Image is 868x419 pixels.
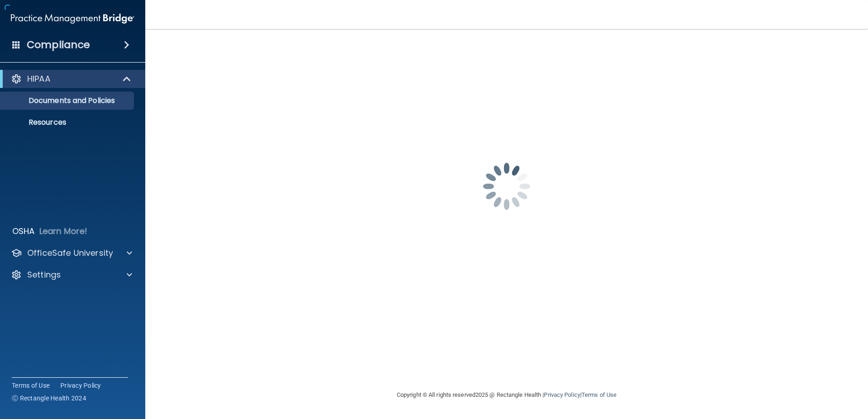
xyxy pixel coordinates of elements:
[12,394,86,403] span: Ⓒ Rectangle Health 2024
[11,269,132,280] a: Settings
[60,381,101,390] a: Privacy Policy
[27,73,50,84] p: HIPAA
[11,10,134,28] img: PMB logo
[11,73,132,84] a: HIPAA
[27,269,61,280] p: Settings
[544,391,580,398] a: Privacy Policy
[582,391,616,398] a: Terms of Use
[341,380,672,409] div: Copyright © All rights reserved 2025 @ Rectangle Health | |
[39,226,88,237] p: Learn More!
[461,141,552,232] img: spinner.e123f6fc.gif
[6,96,130,105] p: Documents and Policies
[11,248,132,258] a: OfficeSafe University
[12,226,35,237] p: OSHA
[711,355,857,391] iframe: Drift Widget Chat Controller
[6,118,130,127] p: Resources
[12,381,49,390] a: Terms of Use
[27,39,90,51] h4: Compliance
[27,248,113,258] p: OfficeSafe University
